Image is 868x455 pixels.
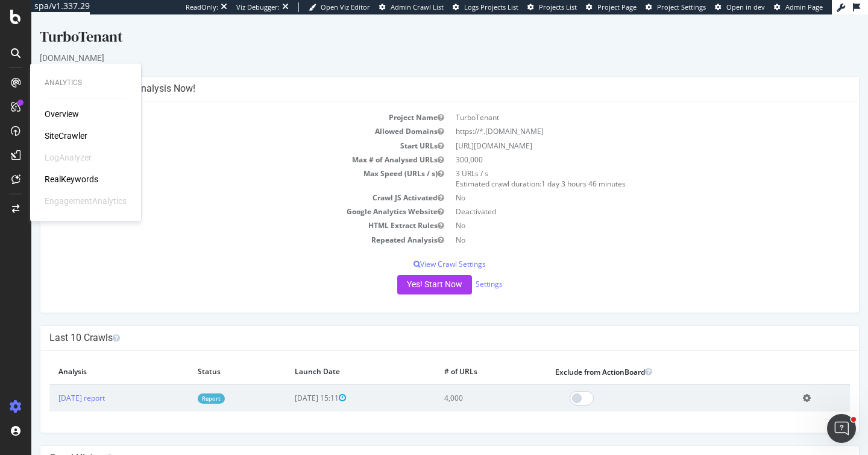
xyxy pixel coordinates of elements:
[539,2,577,11] span: Projects List
[418,138,819,152] td: 300,000
[379,2,444,12] a: Admin Crawl List
[18,190,418,204] td: Google Analytics Website
[657,2,706,11] span: Project Settings
[715,2,765,12] a: Open in dev
[263,378,315,389] span: [DATE] 15:11
[27,378,74,389] a: [DATE] report
[391,2,444,11] span: Admin Crawl List
[404,345,514,370] th: # of URLs
[18,152,418,176] td: Max Speed (URLs / s)
[309,2,370,12] a: Open Viz Editor
[418,190,819,204] td: Deactivated
[597,2,637,11] span: Project Page
[45,130,87,142] a: SiteCrawler
[18,110,418,124] td: Allowed Domains
[186,2,218,12] div: ReadOnly:
[464,2,518,11] span: Logs Projects List
[18,244,819,255] p: View Crawl Settings
[785,2,823,11] span: Admin Page
[404,370,514,397] td: 4,000
[254,345,404,370] th: Launch Date
[236,2,280,12] div: Viz Debugger:
[586,2,637,12] a: Project Page
[157,345,255,370] th: Status
[18,176,418,190] td: Crawl JS Activated
[18,317,819,329] h4: Last 10 Crawls
[418,176,819,190] td: No
[444,264,471,275] a: Settings
[31,14,868,455] iframe: To enrich screen reader interactions, please activate Accessibility in Grammarly extension settings
[418,204,819,218] td: No
[45,173,98,185] a: RealKeywords
[418,152,819,176] td: 3 URLs / s Estimated crawl duration:
[18,345,157,370] th: Analysis
[18,204,418,218] td: HTML Extract Rules
[18,218,418,232] td: Repeated Analysis
[527,2,577,12] a: Projects List
[726,2,765,11] span: Open in dev
[45,108,79,120] a: Overview
[646,2,706,12] a: Project Settings
[418,218,819,232] td: No
[418,110,819,124] td: https://*.[DOMAIN_NAME]
[321,2,370,11] span: Open Viz Editor
[18,138,418,152] td: Max # of Analysed URLs
[418,96,819,110] td: TurboTenant
[418,124,819,138] td: [URL][DOMAIN_NAME]
[166,379,193,389] a: Report
[453,2,518,12] a: Logs Projects List
[45,195,127,207] div: EngagementAnalytics
[45,78,127,88] div: Analytics
[510,164,594,174] span: 1 day 3 hours 46 minutes
[18,124,418,138] td: Start URLs
[515,345,763,370] th: Exclude from ActionBoard
[18,437,819,450] h4: Crawl History
[45,151,92,164] div: LogAnalyzer
[827,414,856,443] iframe: Intercom live chat
[774,2,823,12] a: Admin Page
[366,261,441,280] button: Yes! Start Now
